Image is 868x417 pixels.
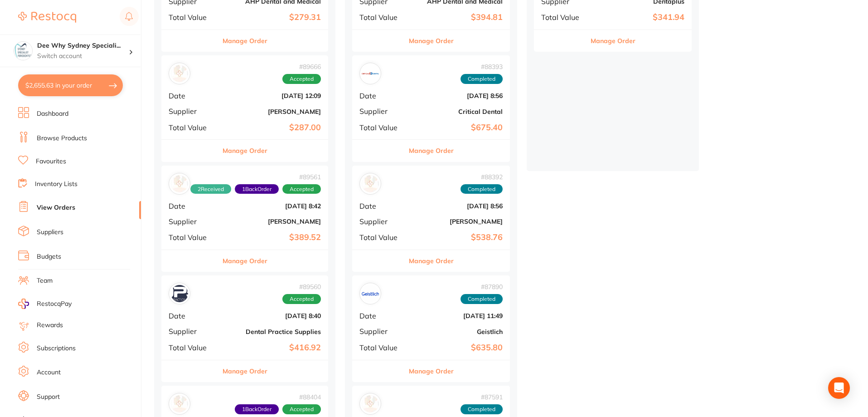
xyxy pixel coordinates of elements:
[594,13,684,22] b: $341.94
[18,12,76,23] img: Restocq Logo
[282,184,321,194] span: Accepted
[169,123,217,132] span: Total Value
[828,377,850,399] div: Open Intercom Messenger
[359,92,405,100] span: Date
[362,175,379,192] img: Adam Dental
[359,202,405,210] span: Date
[224,92,321,99] b: [DATE] 12:09
[224,13,321,22] b: $279.31
[362,285,379,302] img: Geistlich
[169,107,217,115] span: Supplier
[412,312,503,319] b: [DATE] 11:49
[359,123,405,132] span: Total Value
[224,312,321,319] b: [DATE] 8:40
[412,202,503,210] b: [DATE] 8:56
[541,13,587,21] span: Total Value
[169,233,217,241] span: Total Value
[37,228,63,237] a: Suppliers
[461,63,503,70] span: # 88393
[359,327,405,335] span: Supplier
[190,184,231,194] span: Received
[461,294,503,304] span: Completed
[18,299,72,309] a: RestocqPay
[282,283,321,290] span: # 89560
[362,65,379,82] img: Critical Dental
[37,368,61,377] a: Account
[412,328,503,335] b: Geistlich
[412,13,503,22] b: $394.81
[224,202,321,210] b: [DATE] 8:42
[235,393,321,401] span: # 88404
[171,175,188,192] img: Henry Schein Halas
[171,285,188,302] img: Dental Practice Supplies
[171,65,188,82] img: Henry Schein Halas
[169,92,217,100] span: Date
[169,327,217,335] span: Supplier
[37,134,87,143] a: Browse Products
[36,157,66,166] a: Favourites
[37,392,60,402] a: Support
[223,250,267,272] button: Manage Order
[409,250,454,272] button: Manage Order
[223,360,267,382] button: Manage Order
[359,343,405,352] span: Total Value
[461,283,503,290] span: # 87890
[161,275,328,382] div: Dental Practice Supplies#89560AcceptedDate[DATE] 8:40SupplierDental Practice SuppliesTotal Value$...
[282,74,321,84] span: Accepted
[461,393,503,401] span: # 87591
[461,404,503,414] span: Completed
[362,395,379,412] img: Henry Schein Halas
[18,299,29,309] img: RestocqPay
[224,233,321,242] b: $389.52
[412,343,503,353] b: $635.80
[412,92,503,99] b: [DATE] 8:56
[169,13,217,21] span: Total Value
[161,166,328,272] div: Henry Schein Halas#895612Received1BackOrderAcceptedDate[DATE] 8:42Supplier[PERSON_NAME]Total Valu...
[359,312,405,320] span: Date
[37,321,63,330] a: Rewards
[412,233,503,242] b: $538.76
[37,52,129,61] p: Switch account
[37,276,53,285] a: Team
[224,328,321,335] b: Dental Practice Supplies
[18,7,76,28] a: Restocq Logo
[190,173,321,181] span: # 89561
[169,217,217,226] span: Supplier
[412,123,503,132] b: $675.40
[359,217,405,226] span: Supplier
[37,109,68,118] a: Dashboard
[224,343,321,353] b: $416.92
[282,294,321,304] span: Accepted
[461,74,503,84] span: Completed
[282,404,321,414] span: Accepted
[224,123,321,132] b: $287.00
[171,395,188,412] img: Henry Schein Halas
[14,42,32,60] img: Dee Why Sydney Specialist Periodontics
[37,344,76,353] a: Subscriptions
[359,13,405,21] span: Total Value
[37,41,129,50] h4: Dee Why Sydney Specialist Periodontics
[169,202,217,210] span: Date
[35,180,78,189] a: Inventory Lists
[412,218,503,225] b: [PERSON_NAME]
[409,30,454,52] button: Manage Order
[37,203,75,212] a: View Orders
[412,108,503,115] b: Critical Dental
[359,233,405,241] span: Total Value
[461,184,503,194] span: Completed
[461,173,503,181] span: # 88392
[359,107,405,115] span: Supplier
[169,312,217,320] span: Date
[282,63,321,70] span: # 89666
[235,184,279,194] span: Back orders
[169,343,217,352] span: Total Value
[223,30,267,52] button: Manage Order
[409,140,454,162] button: Manage Order
[18,74,123,96] button: $2,655.63 in your order
[591,30,635,52] button: Manage Order
[409,360,454,382] button: Manage Order
[224,108,321,115] b: [PERSON_NAME]
[37,299,72,309] span: RestocqPay
[235,404,279,414] span: Back orders
[161,55,328,162] div: Henry Schein Halas#89666AcceptedDate[DATE] 12:09Supplier[PERSON_NAME]Total Value$287.00Manage Order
